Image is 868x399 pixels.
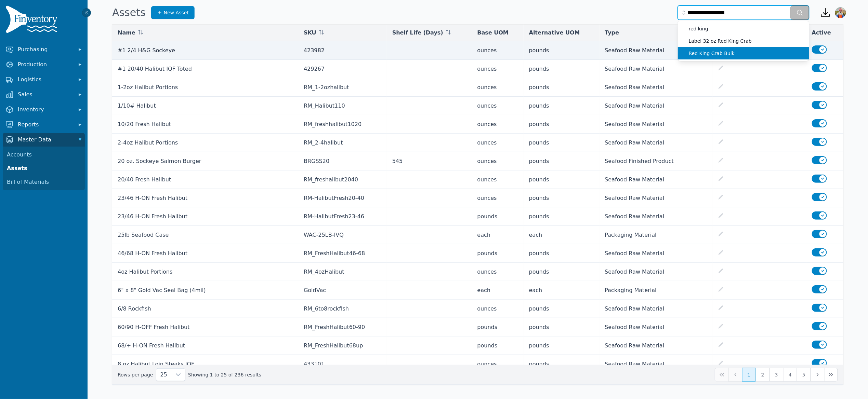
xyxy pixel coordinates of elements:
img: Finventory [5,5,60,36]
button: Production [3,58,85,71]
button: Page 2 [756,368,770,382]
button: Last Page [824,368,838,382]
td: ounces [472,355,524,373]
span: Label 32 oz Red King Crab [689,38,804,44]
td: pounds [524,41,600,60]
span: Showing 1 to 25 of 236 results [188,371,261,378]
h1: Assets [112,6,146,19]
button: Logistics [3,73,85,86]
td: 433101 [298,355,387,373]
td: RM_FreshHalibut68up [298,336,387,355]
td: 60/90 H-OFF Fresh Halibut [112,318,298,336]
td: pounds [524,207,600,226]
a: Accounts [4,148,83,162]
span: New Asset [164,9,189,16]
button: Reports [3,118,85,132]
td: pounds [524,336,600,355]
td: pounds [524,318,600,336]
td: 25lb Seafood Case [112,226,298,244]
td: ounces [472,189,524,207]
td: 545 [387,152,472,170]
td: 10/20 Fresh Halibut [112,115,298,134]
td: RM-HalibutFresh23-46 [298,207,387,226]
td: Seafood Raw Material [600,207,713,226]
td: ounces [472,115,524,134]
span: Shelf Life (Days) [392,29,443,37]
span: Alternative UOM [529,29,580,37]
button: Purchasing [3,43,85,56]
td: WAC-25LB-IVQ [298,226,387,244]
span: Base UOM [477,29,509,37]
span: Production [18,60,73,69]
td: Seafood Raw Material [600,300,713,318]
td: 6" x 8" Gold Vac Seal Bag (4mil) [112,281,298,300]
td: Seafood Raw Material [600,60,713,78]
td: 4oz Halibut Portions [112,263,298,281]
td: RM_FreshHalibut60-90 [298,318,387,336]
td: ounces [472,78,524,97]
td: RM_4ozHalibut [298,263,387,281]
td: Seafood Raw Material [600,189,713,207]
td: ounces [472,300,524,318]
span: Sales [18,91,73,99]
td: RM_2-4halibut [298,134,387,152]
td: 6/8 Rockfish [112,300,298,318]
td: Seafood Raw Material [600,244,713,263]
span: red king [689,25,797,32]
button: Page 5 [797,368,811,382]
td: each [472,226,524,244]
span: Logistics [18,75,73,84]
td: each [472,281,524,300]
td: pounds [524,115,600,134]
td: pounds [524,78,600,97]
td: RM_6to8rockfish [298,300,387,318]
td: GoldVac [298,281,387,300]
td: Packaging Material [600,226,713,244]
td: Seafood Raw Material [600,41,713,60]
td: each [524,226,600,244]
td: each [524,281,600,300]
button: Sales [3,88,85,101]
td: 1/10# Halibut [112,97,298,115]
td: Seafood Raw Material [600,170,713,189]
td: 429267 [298,60,387,78]
span: Inventory [18,106,73,114]
td: 46/68 H-ON Fresh Halibut [112,244,298,263]
button: Page 4 [783,368,797,382]
td: RM_FreshHalibut46-68 [298,244,387,263]
td: pounds [524,355,600,373]
td: Seafood Raw Material [600,355,713,373]
button: Page 1 [742,368,756,382]
td: pounds [472,244,524,263]
td: 1-2oz Halibut Portions [112,78,298,97]
span: Purchasing [18,45,73,54]
td: ounces [472,134,524,152]
td: pounds [524,152,600,170]
td: #1 2/4 H&G Sockeye [112,41,298,60]
td: BRGSS20 [298,152,387,170]
td: pounds [472,318,524,336]
span: Master Data [18,136,73,144]
td: 68/+ H-ON Fresh Halibut [112,336,298,355]
td: 20 oz. Sockeye Salmon Burger [112,152,298,170]
td: ounces [472,152,524,170]
span: Active [812,29,831,37]
td: pounds [524,60,600,78]
td: ounces [472,60,524,78]
td: Seafood Raw Material [600,336,713,355]
button: Inventory [3,103,85,116]
td: RM_freshalibut2040 [298,170,387,189]
td: #1 20/40 Halibut IQF Toted [112,60,298,78]
span: Name [118,29,135,37]
td: RM_1-2ozhalibut [298,78,387,97]
img: Sera Wheeler [835,7,846,18]
td: 23/46 H-ON Fresh Halibut [112,189,298,207]
td: 2-4oz Halibut Portions [112,134,298,152]
span: Reports [18,121,73,129]
td: 8 oz Halibut Loin Steaks IQF [112,355,298,373]
td: pounds [472,336,524,355]
td: pounds [524,189,600,207]
td: ounces [472,97,524,115]
td: pounds [472,207,524,226]
td: pounds [524,170,600,189]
